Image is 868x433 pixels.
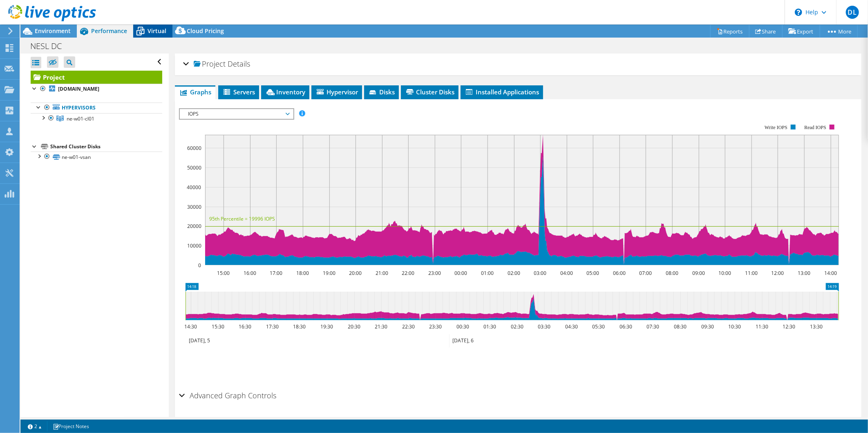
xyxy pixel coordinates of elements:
[560,270,573,277] text: 04:00
[187,242,201,249] text: 10000
[666,270,678,277] text: 08:00
[428,270,441,277] text: 23:00
[293,323,306,330] text: 18:30
[846,6,859,19] span: DL
[783,323,795,330] text: 12:30
[508,270,520,277] text: 02:00
[798,270,810,277] text: 13:00
[187,145,201,152] text: 60000
[296,270,309,277] text: 18:00
[376,270,388,277] text: 21:00
[184,323,197,330] text: 14:30
[402,270,414,277] text: 22:00
[565,323,578,330] text: 04:30
[217,270,230,277] text: 15:00
[349,270,362,277] text: 20:00
[179,387,276,404] h2: Advanced Graph Controls
[239,323,251,330] text: 16:30
[31,103,162,113] a: Hypervisors
[820,25,858,38] a: More
[348,323,360,330] text: 20:30
[375,323,387,330] text: 21:30
[728,323,741,330] text: 10:30
[613,270,626,277] text: 06:00
[765,125,787,130] text: Write IOPS
[368,88,395,96] span: Disks
[323,270,336,277] text: 19:00
[782,25,820,38] a: Export
[179,88,211,96] span: Graphs
[511,323,523,330] text: 02:30
[22,421,47,431] a: 2
[265,88,305,96] span: Inventory
[674,323,687,330] text: 08:30
[187,203,201,210] text: 30000
[270,270,282,277] text: 17:00
[209,215,275,222] text: 95th Percentile = 19996 IOPS
[756,323,768,330] text: 11:30
[244,270,256,277] text: 16:00
[745,270,758,277] text: 11:00
[483,323,496,330] text: 01:30
[710,25,749,38] a: Reports
[647,323,659,330] text: 07:30
[187,223,201,230] text: 20000
[534,270,546,277] text: 03:00
[771,270,784,277] text: 12:00
[692,270,705,277] text: 09:00
[429,323,442,330] text: 23:30
[465,88,539,96] span: Installed Applications
[718,270,731,277] text: 10:00
[222,88,255,96] span: Servers
[212,323,224,330] text: 15:30
[31,113,162,124] a: ne-w01-cl01
[58,85,99,92] b: [DOMAIN_NAME]
[194,60,226,68] span: Project
[187,184,201,191] text: 40000
[47,421,95,431] a: Project Notes
[187,164,201,171] text: 50000
[795,9,802,16] svg: \n
[402,323,415,330] text: 22:30
[198,262,201,269] text: 0
[50,142,162,152] div: Shared Cluster Disks
[184,109,289,119] span: IOPS
[639,270,652,277] text: 07:00
[91,27,127,35] span: Performance
[266,323,279,330] text: 17:30
[701,323,714,330] text: 09:30
[31,152,162,162] a: ne-w01-vsan
[315,88,358,96] span: Hypervisor
[148,27,166,35] span: Virtual
[31,71,162,84] a: Project
[810,323,823,330] text: 13:30
[228,59,250,69] span: Details
[804,125,826,130] text: Read IOPS
[320,323,333,330] text: 19:30
[586,270,599,277] text: 05:00
[749,25,783,38] a: Share
[27,42,74,51] h1: NESL DC
[31,84,162,94] a: [DOMAIN_NAME]
[824,270,837,277] text: 14:00
[67,115,94,122] span: ne-w01-cl01
[538,323,550,330] text: 03:30
[481,270,494,277] text: 01:00
[405,88,454,96] span: Cluster Disks
[187,27,224,35] span: Cloud Pricing
[35,27,71,35] span: Environment
[454,270,467,277] text: 00:00
[620,323,632,330] text: 06:30
[456,323,469,330] text: 00:30
[592,323,605,330] text: 05:30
